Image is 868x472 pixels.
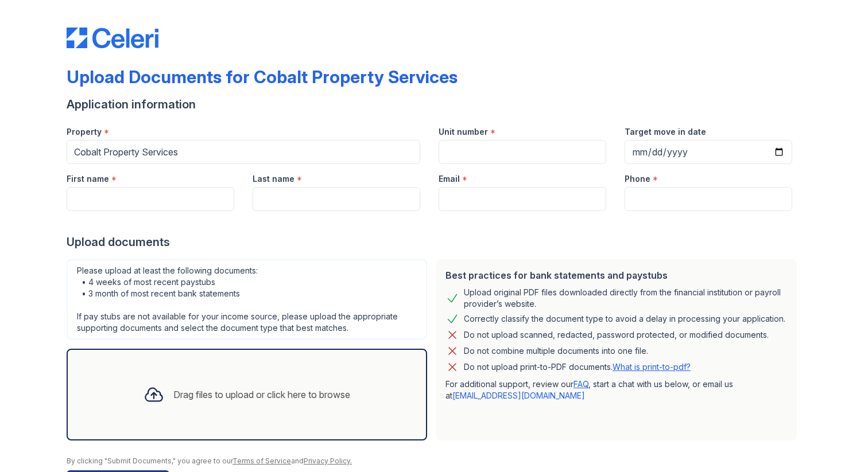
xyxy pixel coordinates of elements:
label: Target move in date [625,126,706,138]
div: By clicking "Submit Documents," you agree to our and [67,457,801,466]
a: Terms of Service [232,457,291,465]
a: [EMAIL_ADDRESS][DOMAIN_NAME] [452,391,585,400]
img: CE_Logo_Blue-a8612792a0a2168367f1c8372b55b34899dd931a85d93a1a3d3e32e68fde9ad4.png [67,28,158,48]
label: Phone [625,173,650,185]
div: Upload Documents for Cobalt Property Services [67,67,458,87]
a: Privacy Policy. [304,457,352,465]
div: Drag files to upload or click here to browse [173,388,350,401]
div: Upload original PDF files downloaded directly from the financial institution or payroll provider’... [464,287,788,310]
div: Please upload at least the following documents: • 4 weeks of most recent paystubs • 3 month of mo... [67,259,427,340]
p: For additional support, review our , start a chat with us below, or email us at [445,379,788,401]
label: First name [67,173,109,185]
p: Do not upload print-to-PDF documents. [464,361,691,373]
label: Property [67,126,102,138]
div: Do not upload scanned, redacted, password protected, or modified documents. [464,328,769,342]
a: What is print-to-pdf? [613,362,691,372]
label: Last name [253,173,294,185]
div: Correctly classify the document type to avoid a delay in processing your application. [464,312,785,326]
div: Upload documents [67,234,801,250]
div: Application information [67,96,801,112]
div: Do not combine multiple documents into one file. [464,344,648,358]
label: Email [439,173,460,185]
label: Unit number [439,126,488,138]
div: Best practices for bank statements and paystubs [445,268,788,282]
a: FAQ [573,379,588,389]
